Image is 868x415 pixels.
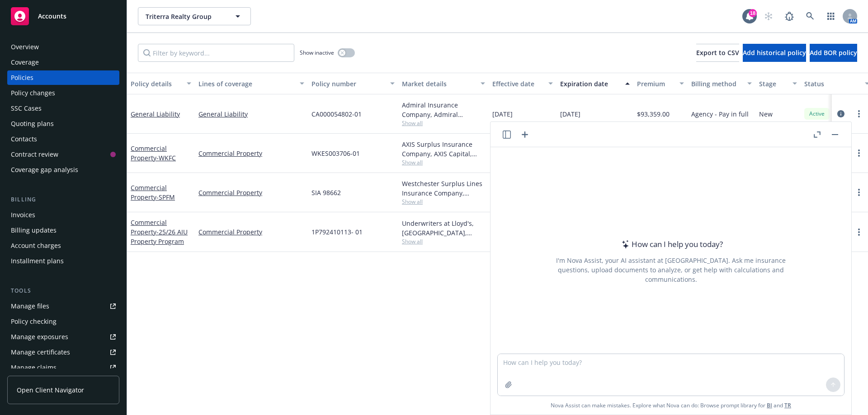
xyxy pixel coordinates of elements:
div: 18 [749,9,757,17]
a: Policies [7,70,119,85]
div: Quoting plans [11,117,54,131]
div: Policy checking [11,314,57,329]
a: Commercial Property [198,149,304,158]
button: Effective date [489,73,557,94]
a: Coverage [7,55,119,70]
div: Policy changes [11,86,55,100]
div: Westchester Surplus Lines Insurance Company, Chubb Group, Amwins [402,179,485,198]
div: Contacts [11,132,37,146]
button: Expiration date [557,73,633,94]
a: circleInformation [835,108,846,119]
button: Market details [398,73,489,94]
div: Overview [11,40,39,54]
span: - SPFM [156,193,175,201]
button: Lines of coverage [195,73,308,94]
button: Billing method [688,73,755,94]
span: Open Client Navigator [17,385,84,395]
a: Commercial Property [198,227,304,237]
button: Add BOR policy [810,44,857,62]
a: Quoting plans [7,117,119,131]
span: - WKFC [156,154,176,162]
span: Show inactive [300,49,334,56]
a: TR [784,401,791,409]
div: Billing [7,195,119,204]
input: Filter by keyword... [138,44,294,62]
a: Policy changes [7,86,119,100]
div: Manage claims [11,360,57,375]
span: Show all [402,119,485,127]
a: Coverage gap analysis [7,163,119,177]
span: SIA 98662 [311,188,341,197]
a: Commercial Property [131,218,188,246]
div: Market details [402,79,475,89]
span: Add BOR policy [810,48,857,57]
div: Policies [11,70,33,85]
div: Coverage [11,55,39,70]
button: Triterra Realty Group [138,7,251,25]
a: more [854,148,864,159]
a: SSC Cases [7,101,119,116]
a: Switch app [822,7,840,25]
span: CA000054802-01 [311,109,362,119]
span: Show all [402,238,485,245]
a: Contacts [7,132,119,146]
span: 1P792410113- 01 [311,227,363,237]
div: Premium [637,79,674,89]
div: Invoices [11,208,35,222]
span: Triterra Realty Group [146,12,224,21]
div: Effective date [492,79,543,89]
a: more [854,227,864,238]
div: Billing method [691,79,742,89]
div: AXIS Surplus Insurance Company, AXIS Capital, Amwins [402,140,485,159]
a: Commercial Property [131,183,175,201]
span: Nova Assist can make mistakes. Explore what Nova can do: Browse prompt library for and [494,396,848,415]
div: Billing updates [11,223,57,238]
a: Overview [7,40,119,54]
span: Export to CSV [696,48,739,57]
a: Start snowing [759,7,778,25]
button: Export to CSV [696,44,739,62]
a: Installment plans [7,254,119,268]
a: Commercial Property [131,144,176,162]
a: Manage files [7,299,119,313]
a: Billing updates [7,223,119,238]
div: Installment plans [11,254,64,268]
div: Manage exposures [11,330,68,344]
div: Policy number [311,79,385,89]
span: Manage exposures [7,330,119,344]
a: Policy checking [7,314,119,329]
a: General Liability [131,110,180,118]
button: Add historical policy [743,44,806,62]
div: Manage certificates [11,345,70,359]
span: Show all [402,198,485,205]
div: How can I help you today? [619,238,723,250]
a: Invoices [7,208,119,222]
button: Premium [633,73,688,94]
div: I'm Nova Assist, your AI assistant at [GEOGRAPHIC_DATA]. Ask me insurance questions, upload docum... [544,256,798,284]
span: New [759,109,773,119]
span: Add historical policy [743,48,806,57]
span: WKES003706-01 [311,149,360,158]
div: Admiral Insurance Company, Admiral Insurance Group ([PERSON_NAME] Corporation), RT Specialty Insu... [402,100,485,119]
div: Expiration date [560,79,620,89]
div: SSC Cases [11,101,42,116]
a: Commercial Property [198,188,304,197]
a: Manage claims [7,360,119,375]
a: Account charges [7,238,119,253]
span: Show all [402,159,485,166]
a: more [854,108,864,119]
button: Policy details [127,73,195,94]
div: Contract review [11,147,58,162]
button: Policy number [308,73,398,94]
a: Manage certificates [7,345,119,359]
a: more [854,187,864,198]
div: Policy details [131,79,181,89]
div: Status [804,79,859,89]
span: Agency - Pay in full [691,109,749,119]
span: [DATE] [560,109,580,119]
span: [DATE] [492,109,513,119]
div: Stage [759,79,787,89]
div: Account charges [11,238,61,253]
div: Underwriters at Lloyd's, [GEOGRAPHIC_DATA], [PERSON_NAME] of [GEOGRAPHIC_DATA], Amalgamated Insur... [402,219,485,238]
a: General Liability [198,109,304,119]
